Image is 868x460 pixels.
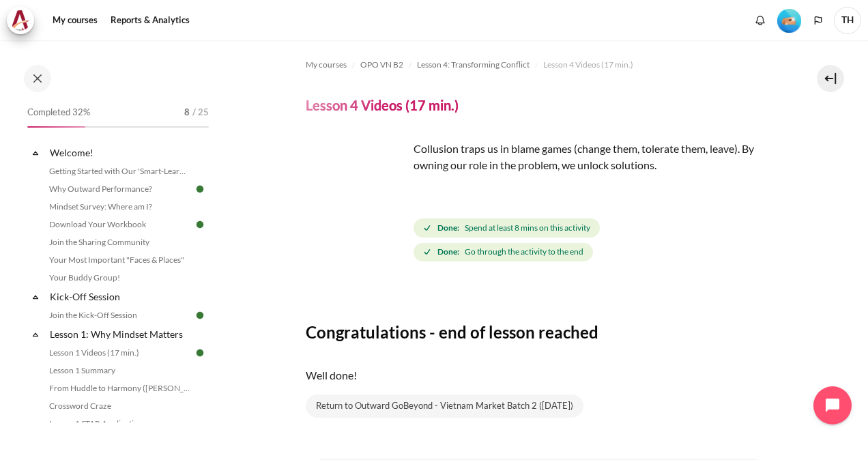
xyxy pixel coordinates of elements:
a: Download Your Workbook [45,216,194,233]
h4: Lesson 4 Videos (17 min.) [306,96,459,114]
a: Crossword Craze [45,398,194,414]
img: Done [194,218,206,231]
nav: Navigation bar [306,54,771,76]
a: Your Most Important "Faces & Places" [45,252,194,268]
a: Lesson 4 Videos (17 min.) [543,57,633,73]
span: Go through the activity to the end [465,246,583,258]
p: Collusion traps us in blame games (change them, tolerate them, leave). By owning our role in the ... [306,141,771,173]
img: Done [194,347,206,359]
a: Lesson 1 STAR Application [45,416,194,432]
a: My courses [48,7,102,34]
span: TH [834,7,861,34]
div: Level #2 [777,8,801,33]
a: My courses [306,57,347,73]
img: rer [306,141,408,243]
img: Done [194,309,206,321]
span: Lesson 4: Transforming Conflict [417,59,530,71]
span: Completed 32% [27,106,90,119]
span: Lesson 4 Videos (17 min.) [543,59,633,71]
a: OPO VN B2 [360,57,403,73]
a: Reports & Analytics [106,7,194,34]
span: Spend at least 8 mins on this activity [465,222,590,234]
img: Architeck [11,10,30,31]
a: Architeck Architeck [7,7,41,34]
a: Lesson 1 Summary [45,362,194,379]
a: Level #2 [772,8,807,33]
img: Level #2 [777,9,801,33]
button: Languages [808,10,828,31]
span: 8 [184,106,190,119]
a: Lesson 1: Why Mindset Matters [48,325,194,343]
div: Completion requirements for Lesson 4 Videos (17 min.) [414,216,771,264]
a: Your Buddy Group! [45,270,194,286]
a: Return to Outward GoBeyond - Vietnam Market Batch 2 ([DATE]) [306,394,583,418]
a: Mindset Survey: Where am I? [45,199,194,215]
a: Why Outward Performance? [45,181,194,197]
img: Done [194,183,206,195]
p: Well done! [306,367,771,384]
div: 32% [27,126,85,128]
div: Show notification window with no new notifications [750,10,770,31]
a: Lesson 4: Transforming Conflict [417,57,530,73]
a: Lesson 1 Videos (17 min.) [45,345,194,361]
span: / 25 [192,106,209,119]
a: From Huddle to Harmony ([PERSON_NAME]'s Story) [45,380,194,397]
a: User menu [834,7,861,34]
span: OPO VN B2 [360,59,403,71]
h3: Congratulations - end of lesson reached [306,321,771,343]
span: Collapse [29,290,42,304]
a: Kick-Off Session [48,287,194,306]
a: Join the Sharing Community [45,234,194,250]
span: Collapse [29,328,42,341]
a: Getting Started with Our 'Smart-Learning' Platform [45,163,194,179]
span: Collapse [29,146,42,160]
strong: Done: [437,246,459,258]
a: Welcome! [48,143,194,162]
span: My courses [306,59,347,71]
a: Join the Kick-Off Session [45,307,194,324]
strong: Done: [437,222,459,234]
